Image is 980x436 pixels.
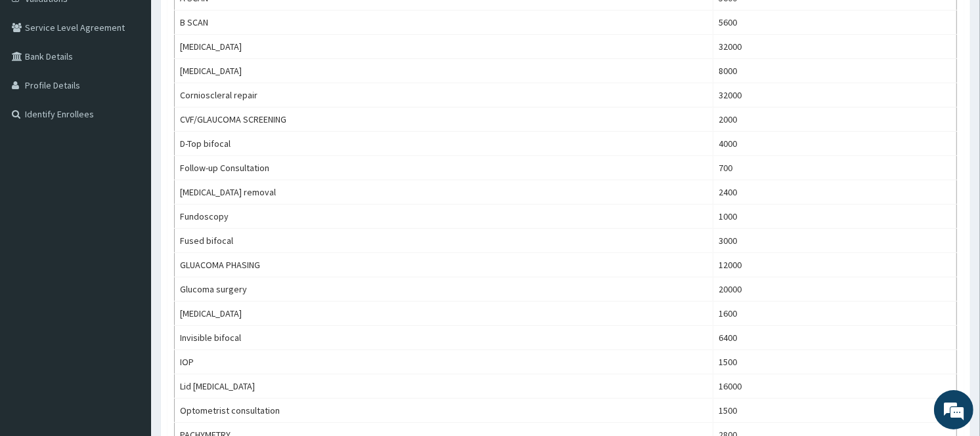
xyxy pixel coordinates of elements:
td: 6400 [713,326,956,350]
td: 1600 [713,302,956,326]
td: Optometrist consultation [175,399,713,423]
textarea: Type your message and hit 'Enter' [7,294,250,340]
td: Invisible bifocal [175,326,713,350]
td: Follow-up Consultation [175,156,713,180]
td: 12000 [713,253,956,277]
td: 8000 [713,59,956,83]
td: D-Top bifocal [175,132,713,156]
td: 1500 [713,350,956,374]
td: 2400 [713,180,956,205]
span: We're online! [76,133,181,266]
td: Lid [MEDICAL_DATA] [175,374,713,399]
div: Chat with us now [68,73,221,90]
td: 4000 [713,132,956,156]
td: [MEDICAL_DATA] [175,59,713,83]
td: 32000 [713,83,956,108]
td: 20000 [713,277,956,302]
td: B SCAN [175,10,713,35]
td: 16000 [713,374,956,399]
td: 1000 [713,205,956,229]
td: [MEDICAL_DATA] [175,302,713,326]
img: d_794563401_company_1708531726252_794563401 [24,66,53,98]
td: Cornioscleral repair [175,83,713,108]
td: 2000 [713,108,956,132]
td: IOP [175,350,713,374]
td: GLUACOMA PHASING [175,253,713,277]
td: 3000 [713,229,956,253]
td: Fundoscopy [175,205,713,229]
td: CVF/GLAUCOMA SCREENING [175,108,713,132]
div: Minimize live chat window [215,7,247,38]
td: 5600 [713,10,956,35]
td: 1500 [713,399,956,423]
td: Fused bifocal [175,229,713,253]
td: [MEDICAL_DATA] [175,35,713,59]
td: 32000 [713,35,956,59]
td: [MEDICAL_DATA] removal [175,180,713,205]
td: 700 [713,156,956,180]
td: Glucoma surgery [175,277,713,302]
